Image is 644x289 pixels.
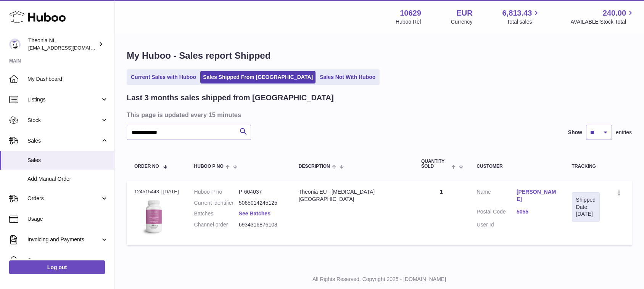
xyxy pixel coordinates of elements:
span: Sales [27,157,108,164]
span: 6,813.43 [502,8,532,18]
img: info@wholesomegoods.eu [9,39,21,50]
strong: 10629 [400,8,421,18]
span: Sales [27,137,100,144]
dt: Batches [194,210,239,217]
span: 240.00 [603,8,626,18]
span: Cases [27,257,108,264]
dt: Current identifier [194,199,239,207]
dd: P-604037 [239,188,283,196]
span: Huboo P no [194,164,224,169]
a: 6,813.43 Total sales [502,8,541,26]
dt: Postal Code [477,208,517,217]
dt: Huboo P no [194,188,239,196]
a: 5055 [517,208,557,215]
a: Log out [9,260,105,274]
span: Total sales [507,18,541,26]
span: My Dashboard [27,75,108,83]
span: Orders [27,195,100,202]
a: 240.00 AVAILABLE Stock Total [570,8,635,26]
dt: Name [477,188,517,205]
strong: EUR [456,8,472,18]
div: 124515443 | [DATE] [134,188,179,195]
span: entries [616,129,632,136]
h1: My Huboo - Sales report Shipped [127,50,632,62]
span: [EMAIL_ADDRESS][DOMAIN_NAME] [28,45,112,51]
a: Sales Shipped From [GEOGRAPHIC_DATA] [200,71,316,83]
td: 1 [414,181,469,245]
h3: This page is updated every 15 minutes [127,111,630,119]
span: Description [299,164,330,169]
dt: Channel order [194,221,239,228]
span: Invoicing and Payments [27,236,100,243]
span: Listings [27,96,100,103]
dd: 5065014245125 [239,199,283,207]
dt: User Id [477,221,517,228]
div: Customer [477,164,556,169]
label: Show [568,129,582,136]
span: Add Manual Order [27,175,108,183]
div: Huboo Ref [396,18,421,26]
a: Sales Not With Huboo [317,71,378,83]
p: All Rights Reserved. Copyright 2025 - [DOMAIN_NAME] [121,276,638,283]
span: Stock [27,117,100,124]
span: AVAILABLE Stock Total [570,18,635,26]
a: Current Sales with Huboo [128,71,199,83]
div: Theonia NL [28,37,97,51]
div: Tracking [572,164,600,169]
img: 106291725893198.jpg [134,197,172,236]
span: Quantity Sold [421,159,449,169]
dd: 6934316876103 [239,221,283,228]
h2: Last 3 months sales shipped from [GEOGRAPHIC_DATA] [127,93,334,103]
div: Theonia EU - [MEDICAL_DATA][GEOGRAPHIC_DATA] [299,188,406,203]
div: Shipped Date: [DATE] [576,196,596,218]
div: Currency [451,18,473,26]
a: See Batches [239,210,270,217]
span: Order No [134,164,159,169]
span: Usage [27,215,108,223]
a: [PERSON_NAME] [517,188,557,203]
